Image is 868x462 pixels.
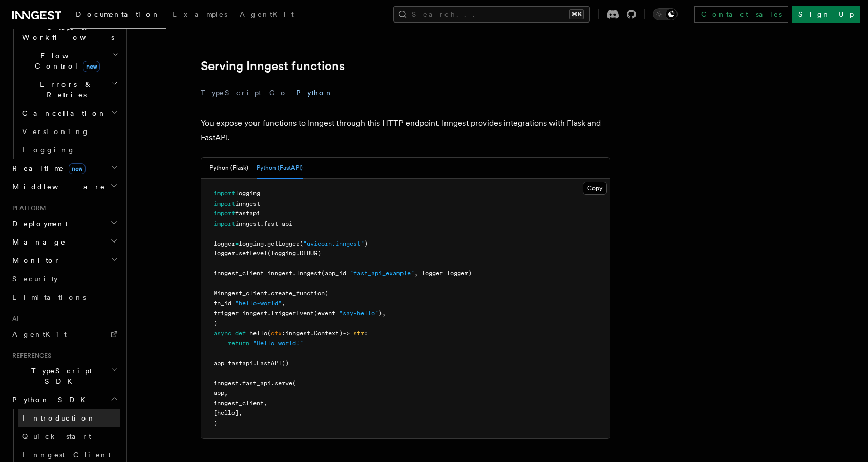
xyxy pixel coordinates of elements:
span: . [235,250,239,257]
span: getLogger [267,240,300,247]
span: inngest_client, [214,400,267,407]
span: ) [214,320,217,327]
button: TypeScript [201,81,261,104]
span: [hello], [214,409,242,416]
span: import [214,220,235,227]
span: import [214,190,235,197]
span: ctx [271,329,282,337]
span: inngest [235,220,260,227]
span: . [310,329,314,337]
span: Steps & Workflows [18,22,114,42]
span: () [282,360,289,367]
span: async [214,329,231,337]
a: Examples [166,3,234,28]
a: Versioning [18,122,120,141]
span: FastAPI [257,360,282,367]
button: Realtimenew [8,159,120,178]
span: inngest_client [214,270,264,277]
span: import [214,200,235,207]
span: "hello-world" [235,300,282,307]
a: Limitations [8,288,120,306]
a: AgentKit [8,325,120,343]
span: "Hello world!" [253,340,303,347]
a: Security [8,270,120,288]
span: Errors & Retries [18,79,111,100]
span: fn_id [214,300,231,307]
span: Documentation [76,10,160,18]
span: Deployment [8,218,68,229]
span: TypeScript SDK [8,366,111,386]
span: . [239,380,242,387]
button: Errors & Retries [18,75,120,104]
span: Security [12,275,58,283]
a: Documentation [70,3,166,29]
span: Limitations [12,293,86,301]
span: : [282,329,285,337]
button: Monitor [8,251,120,270]
span: logging [235,190,260,197]
span: References [8,351,51,360]
span: Versioning [22,127,90,136]
p: You expose your functions to Inngest through this HTTP endpoint. Inngest provides integrations wi... [201,116,610,145]
button: Copy [583,182,607,195]
span: inngest [235,200,260,207]
span: Flow Control [18,51,113,71]
span: Realtime [8,163,86,173]
span: = [335,310,339,317]
span: fast_api [264,220,292,227]
span: = [224,360,228,367]
span: = [231,300,235,307]
span: = [443,270,447,277]
button: Python (Flask) [209,158,248,179]
a: Quick start [18,427,120,446]
a: Serving Inngest functions [201,59,345,73]
span: import [214,210,235,217]
button: Python (FastAPI) [257,158,303,179]
span: Platform [8,204,46,212]
a: Introduction [18,409,120,427]
span: Middleware [8,182,105,192]
span: return [228,340,249,347]
span: = [235,240,239,247]
button: Middleware [8,178,120,196]
span: , [282,300,285,307]
span: AgentKit [12,330,67,338]
span: (app_id [321,270,346,277]
span: ), [378,310,386,317]
span: str [353,329,364,337]
span: . [292,270,296,277]
span: Manage [8,237,66,247]
kbd: ⌘K [569,9,584,19]
span: . [271,380,274,387]
span: AI [8,315,19,323]
span: inngest [214,380,239,387]
span: TriggerEvent [271,310,314,317]
span: inngest. [242,310,271,317]
button: Manage [8,233,120,251]
span: . [264,240,267,247]
span: logger [214,250,235,257]
span: app, [214,389,228,397]
button: Steps & Workflows [18,18,120,47]
span: trigger [214,310,239,317]
span: (logging.DEBUG) [267,250,321,257]
span: fastapi [235,210,260,217]
button: Cancellation [18,104,120,122]
span: ( [300,240,303,247]
span: inngest [285,329,310,337]
a: Contact sales [694,6,788,23]
button: Python [296,81,333,104]
span: new [69,163,86,174]
span: "say-hello" [339,310,378,317]
span: @inngest_client [214,290,267,297]
span: Examples [173,10,227,18]
span: setLevel [239,250,267,257]
a: AgentKit [234,3,300,28]
a: Sign Up [792,6,860,23]
button: Python SDK [8,390,120,409]
span: (event [314,310,335,317]
span: logger) [447,270,472,277]
button: Toggle dark mode [653,8,678,20]
span: fast_api [242,380,271,387]
span: Cancellation [18,108,107,118]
